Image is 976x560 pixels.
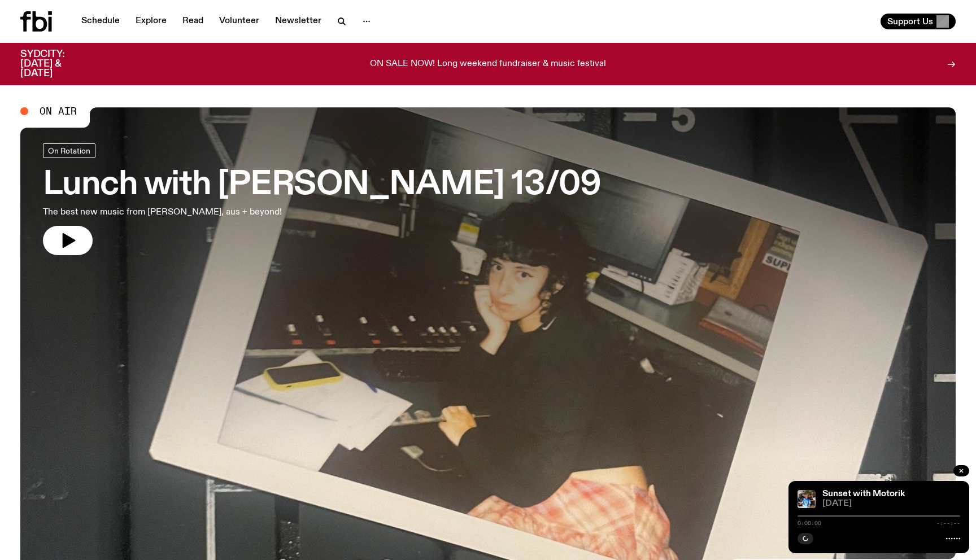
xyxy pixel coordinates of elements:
span: 0:00:00 [798,520,821,526]
button: Support Us [881,14,956,29]
img: Andrew, Reenie, and Pat stand in a row, smiling at the camera, in dappled light with a vine leafe... [798,490,816,508]
p: The best new music from [PERSON_NAME], aus + beyond! [43,205,332,219]
h3: SYDCITY: [DATE] & [DATE] [20,50,93,78]
span: -:--:-- [936,520,960,526]
a: Explore [129,14,173,29]
h3: Lunch with [PERSON_NAME] 13/09 [43,169,601,201]
span: Support Us [887,16,933,27]
a: On Rotation [43,143,95,158]
a: Newsletter [268,14,328,29]
span: On Rotation [48,146,90,155]
span: On Air [40,106,77,116]
a: Lunch with [PERSON_NAME] 13/09The best new music from [PERSON_NAME], aus + beyond! [43,143,601,255]
a: Schedule [75,14,127,29]
p: ON SALE NOW! Long weekend fundraiser & music festival [370,59,606,69]
a: Volunteer [212,14,266,29]
a: Sunset with Motorik [822,489,905,498]
span: [DATE] [822,500,960,508]
a: Read [176,14,210,29]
